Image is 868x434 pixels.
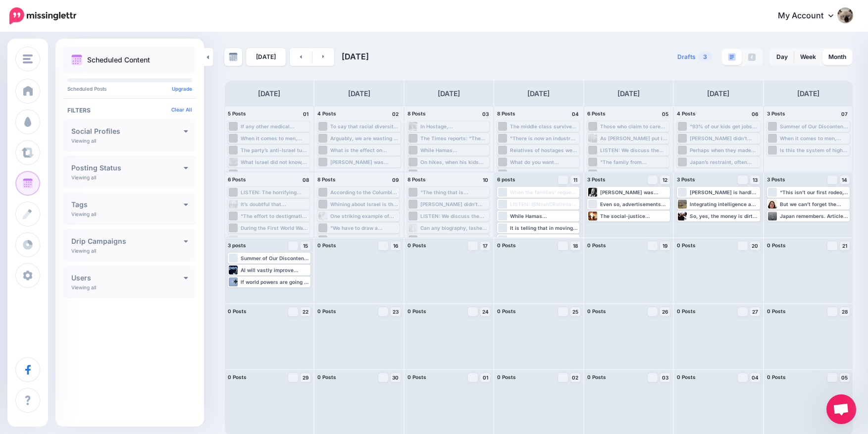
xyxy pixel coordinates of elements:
span: 11 [573,177,577,182]
div: What is the effect on aspiring Democratic activists? If you are told to ban the Star of [PERSON_N... [330,147,399,153]
a: 02 [570,373,580,382]
span: 8 Posts [317,176,336,182]
div: If world powers are going to defend Hamas every time it rejects a cease-fire, there won’t be a ce... [241,279,309,285]
span: 05 [841,375,848,380]
span: 6 posts [497,176,515,182]
span: 0 Posts [408,374,426,380]
span: 0 Posts [587,308,606,314]
div: On hikes, when his kids would plaintively ask when they would be reaching the summit, he would sa... [420,159,488,165]
a: 26 [660,307,670,316]
span: Drafts [677,54,696,60]
span: 3 Posts [767,176,785,182]
span: 4 Posts [677,110,696,116]
span: 3 Posts [767,110,785,116]
p: Scheduled Posts [67,86,192,91]
div: To say that racial diversity on campus has been the central preoccupation of elite institutions o... [330,123,399,129]
span: 15 [303,243,308,248]
img: calendar.png [71,54,82,65]
h4: Users [71,274,184,281]
span: 8 Posts [408,176,426,182]
div: "The family from [GEOGRAPHIC_DATA] might seem more privileged because they own a car, but of cour... [600,159,668,165]
span: 0 Posts [408,308,426,314]
a: 19 [660,241,670,250]
div: The middle class survived the Great [MEDICAL_DATA], World War II, and disco. It will survive 2026... [510,123,578,129]
div: When it comes to men, Democrats need an entirely new cultural vocabulary—one that reckons with th... [241,135,308,141]
h4: Filters [67,107,192,114]
p: Scheduled Content [87,56,150,63]
span: 0 Posts [317,374,336,380]
span: 16 [393,243,398,248]
div: Arguably, we are wasting a great deal of time and treasure creating a socially detrimental cadre ... [330,135,399,141]
div: Is this the system of higher education the [DEMOGRAPHIC_DATA] people want to support to the tune ... [780,147,849,153]
div: If any other medical condition—blindness, [MEDICAL_DATA], or [MEDICAL_DATA]—showed a spike like [... [241,123,308,129]
span: 3 posts [228,242,246,248]
div: Israel can no longer afford to simply be correct on the merits. If corrupt global agencies are go... [241,171,308,177]
a: 17 [480,241,490,250]
div: If one is to consume mainstream global media on Israel-related matters, one must do so responsibl... [600,171,668,177]
a: 22 [301,307,310,316]
div: The social-justice movement reached its zenith as sprawling protests across [GEOGRAPHIC_DATA]—and... [600,213,669,219]
span: 0 Posts [587,242,606,248]
a: Clear All [171,107,192,112]
a: 29 [301,373,310,382]
span: 20 [752,243,758,248]
span: 27 [752,309,758,314]
span: 14 [842,177,847,182]
div: [PERSON_NAME] was always fun to argue with, to read, to share a stage or television set with, to ... [600,189,669,195]
img: calendar-grey-darker.png [229,53,238,61]
a: 03 [660,373,670,382]
img: facebook-grey-square.png [748,54,756,61]
p: Viewing all [71,211,96,217]
h4: [DATE] [527,88,550,100]
a: 25 [570,307,580,316]
a: 04 [750,373,760,382]
span: 13 [753,177,758,182]
a: 24 [480,307,490,316]
span: 25 [572,309,578,314]
div: Israel's war against Hamas has been hampered by a legion of critics who know everything there is ... [510,171,578,177]
div: [PERSON_NAME] is hardly the first critic of Israel to think along these lines. Whenever there has... [690,189,759,195]
div: "We have to draw a distinction between policing and law enforcement." Watch & subscribe to the Co... [330,225,398,231]
a: 18 [570,241,580,250]
span: 04 [752,375,759,380]
h4: [DATE] [438,88,460,100]
h4: Tags [71,201,184,208]
div: "The effort to destigmatize people who were suffering was fine, the problem is that now we have a... [241,213,308,219]
div: During the First World War, some liberals had looked with great anticipation at the “social possi... [241,225,308,231]
a: 16 [391,241,401,250]
h4: 01 [301,109,310,118]
a: 28 [840,307,850,316]
span: 0 Posts [767,374,786,380]
div: One striking example of how blurred diagnostic categories have become is in the interpretation of... [330,213,398,219]
h4: [DATE] [348,88,370,100]
div: LISTEN: We discuss the remarkable historical turn as Israel makes it clear to [DEMOGRAPHIC_DATA] ... [420,213,488,219]
span: 0 Posts [317,242,336,248]
span: 3 [698,52,712,61]
span: 0 Posts [767,308,786,314]
div: LISTEN: The horrifying murder of a young woman on the light rail in [GEOGRAPHIC_DATA] has cast a ... [241,189,308,195]
span: 23 [393,309,399,314]
div: AI will vastly improve efficiency, outcomes, and even safety in most industries. But right now, t... [241,267,309,273]
span: 0 Posts [497,242,516,248]
h4: 05 [660,109,670,118]
span: 0 Posts [677,308,696,314]
span: 0 Posts [587,374,606,380]
div: “This isn’t our first rodeo,” [PERSON_NAME] recalls thinking the morning of [DATE] when his famil... [780,189,849,195]
p: Viewing all [71,138,96,144]
div: When it comes to men, Democrats need an entirely new cultural vocabulary—one that reckons with th... [780,135,849,141]
a: 30 [391,373,401,382]
span: 26 [662,309,668,314]
img: menu.png [23,54,33,63]
h4: [DATE] [707,88,729,100]
a: 21 [840,241,850,250]
div: LISTEN: @NoahCRothman joins us to talk about political violence and the cultural atmosphere that ... [510,201,578,207]
div: Perhaps when they made that promise, they hadn’t considered the symbology of the rhetoric that al... [690,147,759,153]
div: "[The CDC] assumed authority and powers over things that it had no business even remotely assumin... [420,171,488,177]
div: When the families’ request for the case to be reheard by the full court was denied, one of the ju... [510,189,578,195]
a: 11 [570,175,580,184]
div: Summer of Our Discontent is an [PERSON_NAME] and sensitive treatise about the season in [DATE] th... [780,123,849,129]
div: Whining about Israel is the industry standard now. Want to please the suits? Include a track call... [330,201,398,207]
div: It is telling that in moving beyond social media to real-world interactions, out in the open, in ... [510,225,578,231]
span: 01 [483,375,488,380]
a: 14 [840,175,850,184]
